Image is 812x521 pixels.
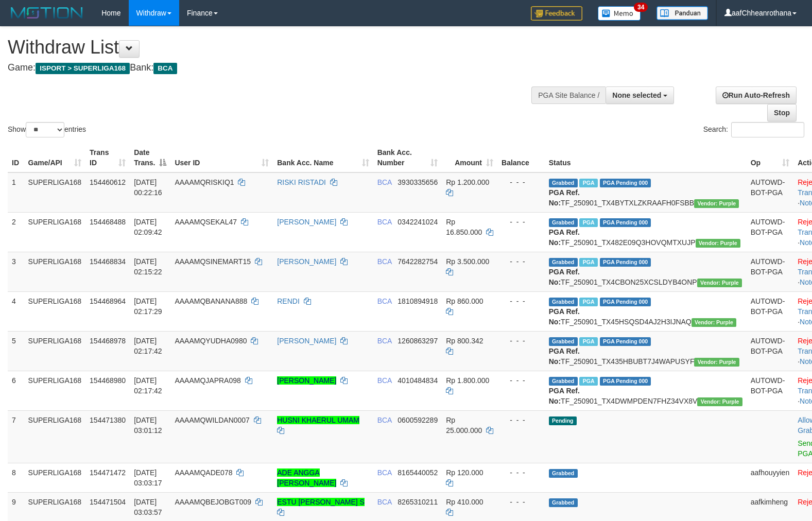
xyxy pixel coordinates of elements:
[134,498,162,516] span: [DATE] 03:03:57
[170,143,273,172] th: User ID: activate to sort column ascending
[549,387,580,405] b: PGA Ref. No:
[656,6,708,20] img: panduan.png
[502,256,541,267] div: - - -
[545,212,747,252] td: TF_250901_TX482E09Q3HOVQMTXUJP
[442,143,497,172] th: Amount: activate to sort column ascending
[531,6,582,21] img: Feedback.jpg
[24,331,86,371] td: SUPERLIGA168
[134,257,162,276] span: [DATE] 02:15:22
[36,63,130,74] span: ISPORT > SUPERLIGA168
[134,416,162,435] span: [DATE] 03:01:12
[549,307,580,326] b: PGA Ref. No:
[175,468,232,477] span: AAAAMQADE078
[697,397,742,406] span: Vendor URL: https://trx4.1velocity.biz
[398,498,438,506] span: Copy 8265310211 to clipboard
[579,218,597,227] span: Marked by aafnonsreyleab
[90,257,126,266] span: 154468834
[90,376,126,385] span: 154468980
[696,239,740,248] span: Vendor URL: https://trx4.1velocity.biz
[549,218,578,227] span: Grabbed
[612,91,661,99] span: None selected
[549,347,580,366] b: PGA Ref. No:
[502,177,541,187] div: - - -
[747,463,794,492] td: aafhouyyien
[90,498,126,506] span: 154471504
[446,416,482,435] span: Rp 25.000.000
[598,6,641,21] img: Button%20Memo.svg
[175,376,240,385] span: AAAAMQJAPRA098
[446,468,483,477] span: Rp 120.000
[398,297,438,305] span: Copy 1810894918 to clipboard
[747,371,794,410] td: AUTOWD-BOT-PGA
[134,297,162,316] span: [DATE] 02:17:29
[549,258,578,267] span: Grabbed
[153,63,177,74] span: BCA
[175,178,234,186] span: AAAAMQRISKIQ1
[277,416,359,424] a: HUSNI KHAERUL UMAM
[545,371,747,410] td: TF_250901_TX4DWMPDEN7FHZ34VX8V
[549,337,578,346] span: Grabbed
[24,371,86,410] td: SUPERLIGA168
[549,498,578,507] span: Grabbed
[549,268,580,286] b: PGA Ref. No:
[8,291,24,331] td: 4
[8,122,86,137] label: Show entries
[175,218,237,226] span: AAAAMQSEKAL47
[8,371,24,410] td: 6
[24,172,86,213] td: SUPERLIGA168
[8,172,24,213] td: 1
[8,212,24,252] td: 2
[26,122,64,137] select: Showentries
[549,377,578,386] span: Grabbed
[502,296,541,306] div: - - -
[579,179,597,187] span: Marked by aafnonsreyleab
[85,143,130,172] th: Trans ID: activate to sort column ascending
[377,376,392,385] span: BCA
[697,279,742,287] span: Vendor URL: https://trx4.1velocity.biz
[549,298,578,306] span: Grabbed
[398,218,438,226] span: Copy 0342241024 to clipboard
[90,337,126,345] span: 154468978
[24,212,86,252] td: SUPERLIGA168
[549,416,577,425] span: Pending
[446,337,483,345] span: Rp 800.342
[24,291,86,331] td: SUPERLIGA168
[600,258,651,267] span: PGA Pending
[130,143,170,172] th: Date Trans.: activate to sort column descending
[8,252,24,291] td: 3
[531,86,606,104] div: PGA Site Balance /
[600,298,651,306] span: PGA Pending
[600,218,651,227] span: PGA Pending
[277,376,336,385] a: [PERSON_NAME]
[502,217,541,227] div: - - -
[579,377,597,386] span: Marked by aafchoeunmanni
[377,337,392,345] span: BCA
[277,498,365,506] a: ESTU [PERSON_NAME] S
[90,468,126,477] span: 154471472
[694,199,739,208] span: Vendor URL: https://trx4.1velocity.biz
[634,3,648,12] span: 34
[24,143,86,172] th: Game/API: activate to sort column ascending
[175,297,247,305] span: AAAAMQBANANA888
[545,291,747,331] td: TF_250901_TX45HSQSD4AJ2H3IJNAQ
[446,257,489,266] span: Rp 3.500.000
[8,143,24,172] th: ID
[502,375,541,386] div: - - -
[545,252,747,291] td: TF_250901_TX4CBON25XCSLDYB4ONP
[549,469,578,478] span: Grabbed
[446,297,483,305] span: Rp 860.000
[175,257,251,266] span: AAAAMQSINEMART15
[277,297,300,305] a: RENDI
[377,416,392,424] span: BCA
[8,410,24,463] td: 7
[747,291,794,331] td: AUTOWD-BOT-PGA
[579,298,597,306] span: Marked by aafchoeunmanni
[277,257,336,266] a: [PERSON_NAME]
[134,376,162,395] span: [DATE] 02:17:42
[502,336,541,346] div: - - -
[277,178,326,186] a: RISKI RISTADI
[175,416,250,424] span: AAAAMQWILDAN0007
[731,122,804,137] input: Search:
[747,212,794,252] td: AUTOWD-BOT-PGA
[377,218,392,226] span: BCA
